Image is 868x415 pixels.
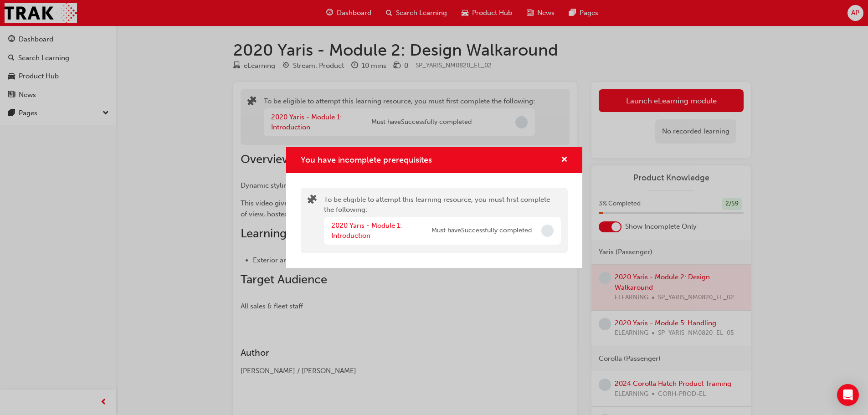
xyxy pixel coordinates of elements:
[286,147,582,268] div: You have incomplete prerequisites
[561,156,568,164] span: cross-icon
[431,225,532,236] span: Must have Successfully completed
[308,195,317,206] span: puzzle-icon
[541,225,554,237] span: Incomplete
[837,384,859,406] div: Open Intercom Messenger
[331,221,402,240] a: 2020 Yaris - Module 1: Introduction
[301,155,432,165] span: You have incomplete prerequisites
[561,154,568,166] button: cross-icon
[324,195,561,246] div: To be eligible to attempt this learning resource, you must first complete the following:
